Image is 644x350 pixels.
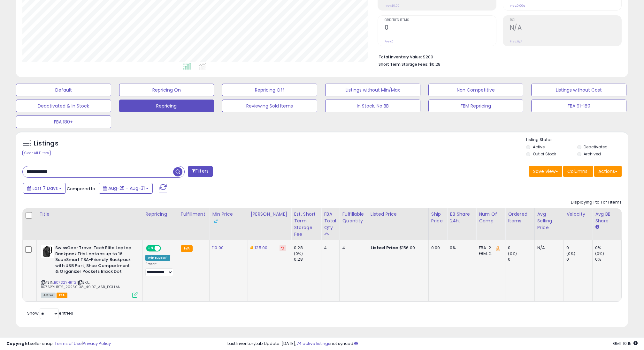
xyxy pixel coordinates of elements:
img: InventoryLab Logo [212,218,218,224]
button: Save View [529,166,562,177]
div: Velocity [566,211,590,218]
div: seller snap | | [6,341,111,347]
span: OFF [160,246,170,251]
span: Last 7 Days [33,185,58,191]
button: Listings without Cost [531,84,626,96]
div: Preset: [145,262,173,276]
div: 4 [324,245,334,251]
div: $156.00 [371,245,424,251]
button: Filters [188,166,213,177]
span: FBA [57,293,67,298]
a: 125.00 [255,245,267,251]
div: 0.28 [294,257,321,262]
button: FBA 180+ [16,115,111,128]
div: Ship Price [431,211,444,224]
span: ROI [510,19,621,22]
a: 110.00 [212,245,224,251]
div: Num of Comp. [479,211,502,224]
label: Out of Stock [533,151,556,157]
span: $0.28 [429,61,441,67]
b: SwissGear Travel Tech Elite Laptop Backpack Fits Laptops up to 16 ScanSmart TSA-Friendly Backpack... [55,245,133,276]
div: Ordered Items [508,211,532,224]
label: Active [533,144,545,150]
span: Columns [567,168,587,175]
small: (0%) [294,251,303,256]
a: Privacy Policy [83,340,111,346]
div: ASIN: [41,245,138,297]
strong: Copyright [6,340,30,346]
li: $200 [379,53,617,60]
div: Displaying 1 to 1 of 1 items [571,199,622,205]
button: Listings without Min/Max [325,84,420,96]
b: Listed Price: [371,245,400,251]
button: Repricing [119,100,214,112]
button: Last 7 Days [23,183,66,194]
h5: Listings [34,139,58,148]
a: 74 active listings [296,340,330,346]
div: Avg Selling Price [537,211,561,231]
span: Compared to: [67,186,96,192]
button: Deactivated & In Stock [16,100,111,112]
div: 0 [508,257,534,262]
span: Ordered Items [385,19,496,22]
div: Min Price [212,211,245,224]
small: Avg BB Share. [595,224,599,230]
div: Repricing [145,211,175,218]
div: FBA: 2 [479,245,500,251]
button: Aug-25 - Aug-31 [99,183,153,194]
b: Short Term Storage Fees: [379,62,428,67]
b: Total Inventory Value: [379,54,422,60]
div: 0 [566,245,592,251]
small: Prev: N/A [510,40,522,43]
div: 0 [566,257,592,262]
button: Repricing On [119,84,214,96]
span: | SKU: B07S2YHRT2_20250108_49.97_ASB_DOLLAN [41,280,120,289]
div: 0.28 [294,245,321,251]
button: In Stock, No BB [325,100,420,112]
small: (0%) [595,251,604,256]
label: Archived [584,151,601,157]
span: ON [147,246,155,251]
small: Prev: $0.00 [385,4,400,8]
div: N/A [537,245,559,251]
h2: N/A [510,24,621,33]
small: (0%) [566,251,575,256]
button: Reviewing Sold Items [222,100,317,112]
div: [PERSON_NAME] [250,211,288,218]
div: Listed Price [371,211,426,218]
span: 2025-09-8 10:15 GMT [613,340,638,346]
small: FBA [181,245,193,252]
label: Deactivated [584,144,608,150]
div: Avg BB Share [595,211,619,224]
div: Fulfillment [181,211,207,218]
div: FBA Total Qty [324,211,337,231]
div: Clear All Filters [22,150,51,156]
button: FBA 91-180 [531,100,626,112]
span: Show: entries [27,310,73,316]
button: Default [16,84,111,96]
span: Aug-25 - Aug-31 [108,185,145,191]
p: Listing States: [526,137,628,143]
div: FBM: 2 [479,251,500,257]
small: (0%) [508,251,517,256]
small: Prev: 0 [385,40,394,43]
h2: 0 [385,24,496,33]
div: BB Share 24h. [450,211,473,224]
div: Fulfillable Quantity [342,211,365,224]
button: Non Competitive [428,84,524,96]
div: Title [39,211,140,218]
div: Last InventoryLab Update: [DATE], not synced. [227,341,638,347]
button: Columns [563,166,593,177]
div: 0.00 [431,245,442,251]
span: All listings currently available for purchase on Amazon [41,293,56,298]
div: 0 [508,245,534,251]
div: Some or all of the values in this column are provided from Inventory Lab. [212,218,245,224]
small: Prev: 0.00% [510,4,525,8]
div: 0% [595,257,621,262]
button: FBM Repricing [428,100,524,112]
div: Est. Short Term Storage Fee [294,211,318,238]
button: Repricing Off [222,84,317,96]
a: Terms of Use [55,340,82,346]
div: Win BuyBox * [145,255,170,261]
a: B07S2YHRT2 [54,280,76,285]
